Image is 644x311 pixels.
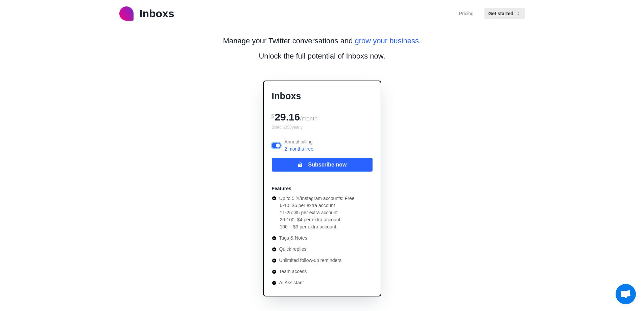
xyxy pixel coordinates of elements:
[616,284,636,304] div: Open chat
[300,115,317,122] span: /month
[355,37,419,45] span: grow your business
[280,209,355,216] li: 11-25: $5 per extra account
[271,113,275,119] span: $
[259,50,385,62] p: Unlock the full potential of Inboxs now.
[272,268,355,275] li: Team access
[272,279,355,286] li: AI Assistant
[280,202,355,209] li: 6-10: $6 per extra account
[272,235,355,242] li: Tags & Notes
[484,8,525,19] button: Get started
[272,246,355,253] li: Quick replies
[279,195,355,202] p: Up to 5 𝕏/Instagram accounts: Free
[140,5,174,22] p: Inboxs
[272,257,355,264] li: Unlimited follow-up reminders
[272,109,373,124] div: 29.16
[280,216,355,223] li: 26-100: $4 per extra account
[285,146,314,153] p: 2 months free
[119,6,134,21] img: logo
[272,158,373,172] button: Subscribe now
[280,223,355,230] li: 100+: $3 per extra account
[272,185,291,192] p: Features
[223,35,421,46] p: Manage your Twitter conversations and .
[272,124,303,130] div: Billed $ 350 yearly
[272,89,373,103] p: Inboxs
[459,10,474,17] a: Pricing
[119,5,174,22] a: logoInboxs
[285,138,314,153] p: Annual billing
